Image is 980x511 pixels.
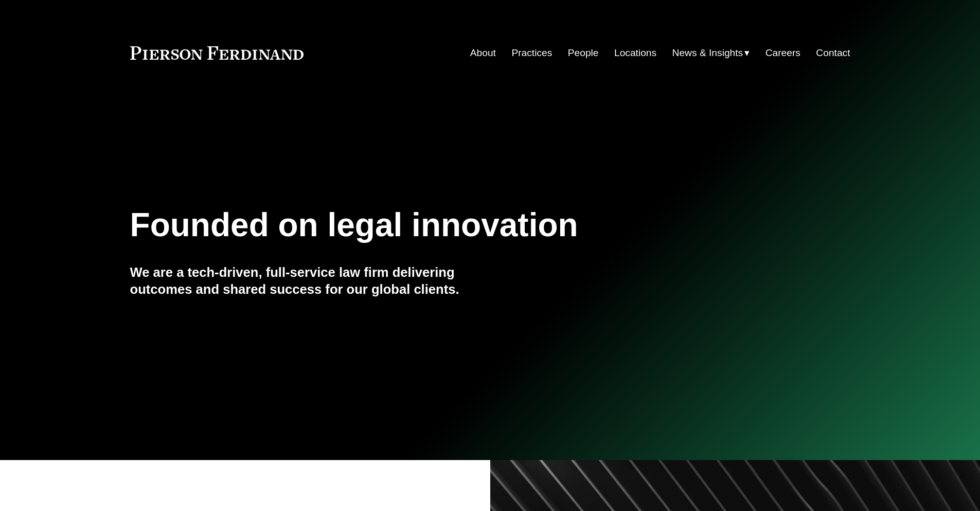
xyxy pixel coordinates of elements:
a: People [568,43,599,63]
span: News & Insights [672,44,743,62]
h4: We are a tech-driven, full-service law firm delivering outcomes and shared success for our global... [130,264,490,297]
a: Contact [816,43,850,63]
a: About [470,43,496,63]
a: folder dropdown [672,43,750,63]
a: Locations [614,43,656,63]
a: Careers [765,43,800,63]
h1: Founded on legal innovation [130,206,730,244]
a: Practices [511,43,552,63]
